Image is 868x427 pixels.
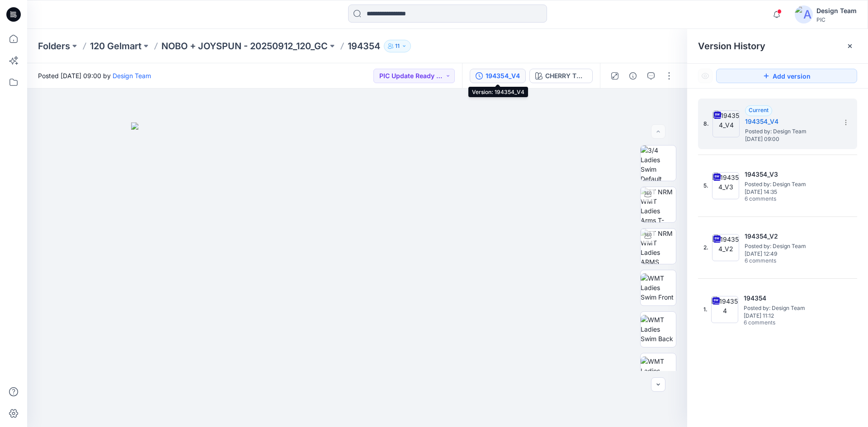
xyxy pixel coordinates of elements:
[711,296,738,323] img: 194354
[703,305,708,314] span: 1.
[744,304,834,313] span: Posted by: Design Team
[846,42,854,50] button: Close
[641,315,676,343] img: WMT Ladies Swim Back
[744,319,807,327] span: 6 comments
[716,69,857,83] button: Add version
[744,313,834,319] span: [DATE] 11:12
[698,41,765,52] span: Version History
[38,40,70,52] a: Folders
[745,169,835,180] h5: 194354_V3
[545,71,587,81] div: CHERRY TOMATO_DELICATE PINK
[745,136,835,142] span: [DATE] 09:00
[795,5,813,23] img: avatar
[745,251,835,257] span: [DATE] 12:49
[745,116,835,127] h5: 194354_V4
[641,229,676,264] img: TT NRM WMT Ladies ARMS DOWN
[745,180,835,189] span: Posted by: Design Team
[641,187,676,222] img: TT NRM WMT Ladies Arms T-POSE
[90,40,142,52] a: 120 Gelmart
[744,293,834,304] h5: 194354
[395,41,400,51] p: 11
[745,189,835,195] span: [DATE] 14:35
[641,145,676,181] img: 3/4 Ladies Swim Default
[641,357,676,385] img: WMT Ladies Swim Left
[529,69,593,83] button: CHERRY TOMATO_DELICATE PINK
[712,172,739,199] img: 194354_V3
[749,107,769,113] span: Current
[703,120,709,128] span: 8.
[745,258,808,265] span: 6 comments
[712,234,739,261] img: 194354_V2
[816,16,857,23] div: PIC
[698,69,712,83] button: Show Hidden Versions
[113,72,151,80] a: Design Team
[745,127,835,136] span: Posted by: Design Team
[703,244,708,252] span: 2.
[348,40,380,52] p: 194354
[38,71,151,80] span: Posted [DATE] 09:00 by
[486,71,520,81] div: 194354_V4
[712,110,740,137] img: 194354_V4
[745,196,808,203] span: 6 comments
[626,69,640,83] button: Details
[745,231,835,242] h5: 194354_V2
[470,69,526,83] button: 194354_V4
[161,40,328,52] a: NOBO + JOYSPUN - 20250912_120_GC
[816,5,857,16] div: Design Team
[384,40,411,52] button: 11
[703,182,708,190] span: 5.
[745,242,835,251] span: Posted by: Design Team
[641,273,676,302] img: WMT Ladies Swim Front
